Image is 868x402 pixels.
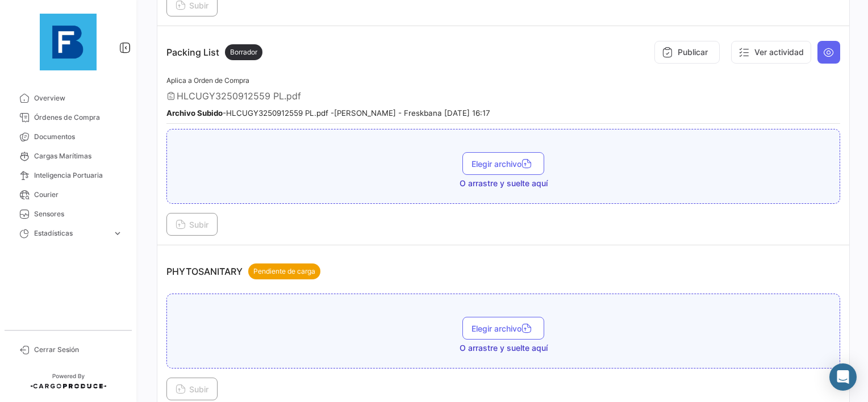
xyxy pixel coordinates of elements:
span: Courier [34,190,123,200]
p: Packing List [166,44,262,60]
span: Inteligencia Portuaria [34,170,123,181]
span: Subir [176,1,208,10]
span: Elegir archivo [471,159,535,169]
button: Elegir archivo [462,152,544,175]
button: Subir [166,213,218,236]
button: Elegir archivo [462,317,544,340]
a: Overview [9,89,127,108]
p: PHYTOSANITARY [166,263,320,279]
a: Sensores [9,204,127,224]
button: Ver actividad [731,41,811,64]
span: O arrastre y suelte aquí [460,342,548,354]
span: Subir [176,384,208,394]
span: expand_more [112,228,123,238]
span: Sensores [34,209,123,219]
span: Elegir archivo [471,324,535,333]
span: Órdenes de Compra [34,112,123,123]
span: HLCUGY3250912559 PL.pdf [177,90,301,102]
a: Cargas Marítimas [9,146,127,166]
small: - HLCUGY3250912559 PL.pdf - [PERSON_NAME] - Freskbana [DATE] 16:17 [166,108,490,118]
a: Documentos [9,127,127,146]
span: Documentos [34,132,123,142]
b: Archivo Subido [166,108,223,118]
a: Courier [9,185,127,204]
a: Inteligencia Portuaria [9,166,127,185]
span: Cargas Marítimas [34,151,123,161]
a: Órdenes de Compra [9,108,127,127]
span: Pendiente de carga [253,266,315,277]
span: Cerrar Sesión [34,345,123,355]
span: Subir [176,220,208,229]
span: Aplica a Orden de Compra [166,76,249,85]
span: O arrastre y suelte aquí [460,178,548,189]
button: Publicar [654,41,720,64]
button: Subir [166,378,218,400]
span: Borrador [230,47,257,57]
span: Overview [34,93,123,103]
span: Estadísticas [34,228,108,238]
img: 12429640-9da8-4fa2-92c4-ea5716e443d2.jpg [40,14,97,70]
div: Abrir Intercom Messenger [829,363,857,391]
